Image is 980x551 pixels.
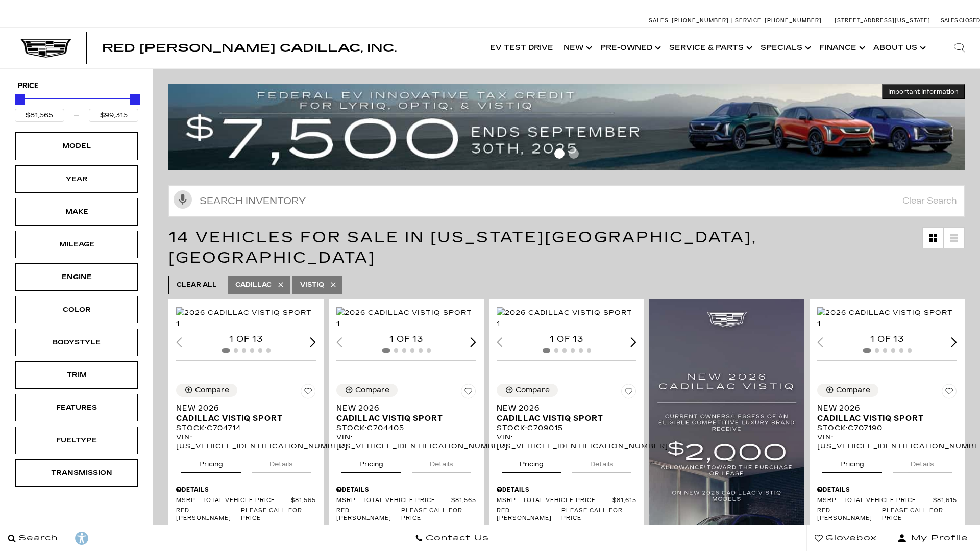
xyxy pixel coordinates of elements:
span: My Profile [907,531,968,545]
span: Please call for price [241,507,316,522]
div: EngineEngine [15,263,138,291]
span: [PHONE_NUMBER] [765,17,822,24]
div: Year [51,173,102,185]
div: Bodystyle [51,337,102,348]
span: Cadillac VISTIQ Sport [817,413,949,423]
div: Next slide [470,337,476,347]
button: details tab [252,451,311,473]
span: Search [16,531,58,545]
div: Color [51,304,102,315]
a: Sales: [PHONE_NUMBER] [649,18,731,23]
div: Pricing Details - New 2026 Cadillac VISTIQ Sport [336,485,476,494]
span: Red [PERSON_NAME] [817,507,882,522]
div: 1 / 2 [817,307,957,330]
div: Stock : C704714 [176,423,316,433]
div: Engine [51,271,102,283]
a: Red [PERSON_NAME] Please call for price [176,507,316,522]
span: $81,615 [933,497,957,505]
input: Maximum [89,109,138,122]
span: Cadillac VISTIQ Sport [176,413,308,423]
div: VIN: [US_VEHICLE_IDENTIFICATION_NUMBER] [817,433,957,451]
a: MSRP - Total Vehicle Price $81,615 [497,497,636,505]
div: Compare [836,386,870,395]
a: Glovebox [806,525,885,551]
button: Save Vehicle [621,384,636,403]
button: details tab [412,451,471,473]
div: Maximum Price [130,94,140,105]
a: New 2026Cadillac VISTIQ Sport [817,403,957,423]
span: Glovebox [823,531,877,545]
span: $81,565 [451,497,476,505]
div: Next slide [310,337,316,347]
div: 1 of 13 [817,334,957,345]
button: Open user profile menu [885,525,980,551]
img: Cadillac Dark Logo with Cadillac White Text [20,39,71,58]
span: New 2026 [497,403,629,413]
div: Stock : C704405 [336,423,476,433]
button: Compare Vehicle [817,384,878,397]
img: 2026 Cadillac VISTIQ Sport 1 [497,307,636,330]
button: Save Vehicle [461,384,476,403]
h5: Price [18,82,135,91]
span: $81,565 [291,497,316,505]
span: Sales: [941,17,959,24]
span: Sales: [649,17,670,24]
div: 1 / 2 [497,307,636,330]
div: Make [51,206,102,217]
a: EV Test Drive [485,28,558,68]
span: Please call for price [882,507,957,522]
div: Trim [51,369,102,381]
div: Minimum Price [15,94,25,105]
div: Compare [355,386,389,395]
span: Red [PERSON_NAME] [176,507,241,522]
button: Save Vehicle [942,384,957,403]
span: VISTIQ [300,279,324,291]
div: Stock : C709015 [497,423,636,433]
span: Please call for price [401,507,476,522]
span: MSRP - Total Vehicle Price [497,497,612,505]
div: BodystyleBodystyle [15,329,138,356]
div: TrimTrim [15,361,138,389]
div: MakeMake [15,198,138,226]
div: Fueltype [51,435,102,446]
span: New 2026 [817,403,949,413]
div: YearYear [15,165,138,193]
div: ModelModel [15,132,138,160]
a: MSRP - Total Vehicle Price $81,615 [817,497,957,505]
input: Search Inventory [168,185,965,217]
a: Specials [755,28,814,68]
span: New 2026 [176,403,308,413]
span: Go to slide 1 [554,148,565,159]
span: Please call for price [561,507,636,522]
button: Compare Vehicle [176,384,237,397]
span: [PHONE_NUMBER] [672,17,729,24]
div: Pricing Details - New 2026 Cadillac VISTIQ Sport [176,485,316,494]
div: MileageMileage [15,231,138,258]
a: Service & Parts [664,28,755,68]
a: Red [PERSON_NAME] Cadillac, Inc. [102,43,397,53]
div: Next slide [630,337,636,347]
button: Compare Vehicle [497,384,558,397]
div: FeaturesFeatures [15,394,138,421]
button: details tab [572,451,631,473]
div: Transmission [51,467,102,479]
div: Pricing Details - New 2026 Cadillac VISTIQ Sport [817,485,957,494]
div: 1 of 13 [176,334,316,345]
span: Important Information [888,88,959,96]
a: About Us [868,28,929,68]
a: Red [PERSON_NAME] Please call for price [817,507,957,522]
a: Finance [814,28,868,68]
div: Features [51,402,102,413]
a: New [558,28,595,68]
a: MSRP - Total Vehicle Price $81,565 [176,497,316,505]
img: vrp-tax-ending-august-version [168,84,965,169]
a: Contact Us [407,525,497,551]
div: Compare [516,386,550,395]
input: Minimum [15,109,64,122]
svg: Click to toggle on voice search [174,190,192,209]
div: 1 / 2 [336,307,476,330]
a: Red [PERSON_NAME] Please call for price [336,507,476,522]
span: Contact Us [423,531,489,545]
button: Save Vehicle [301,384,316,403]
